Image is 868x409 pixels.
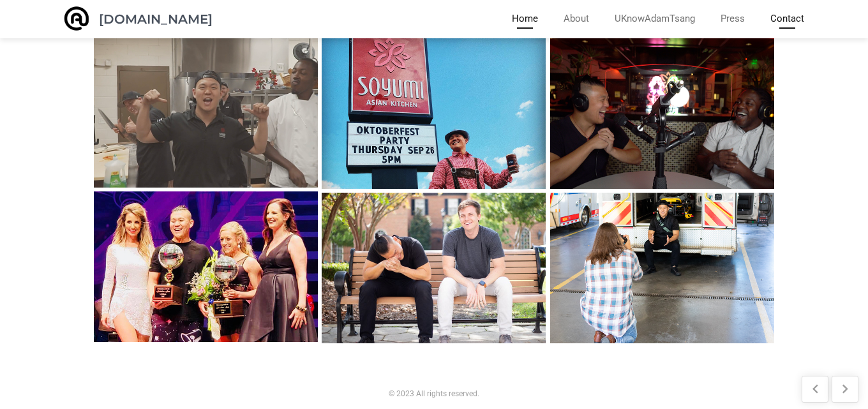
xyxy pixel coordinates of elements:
[615,9,695,29] a: UKnowAdamTsang
[512,9,538,29] a: Home
[564,9,589,29] a: About
[64,6,89,31] img: image
[99,13,213,26] a: [DOMAIN_NAME]
[721,9,745,29] a: Press
[770,9,804,29] a: Contact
